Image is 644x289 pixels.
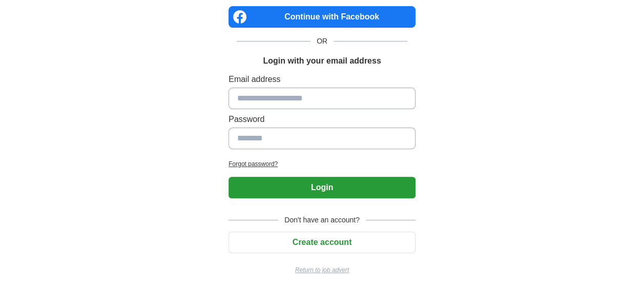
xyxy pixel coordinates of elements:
[228,6,416,28] a: Continue with Facebook
[263,55,381,67] h1: Login with your email address
[228,73,416,86] label: Email address
[228,159,416,169] a: Forgot password?
[278,215,366,225] span: Don't have an account?
[228,265,416,275] a: Return to job advert
[228,238,416,246] a: Create account
[228,232,416,253] button: Create account
[228,177,416,198] button: Login
[228,113,416,126] label: Password
[310,36,334,47] span: OR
